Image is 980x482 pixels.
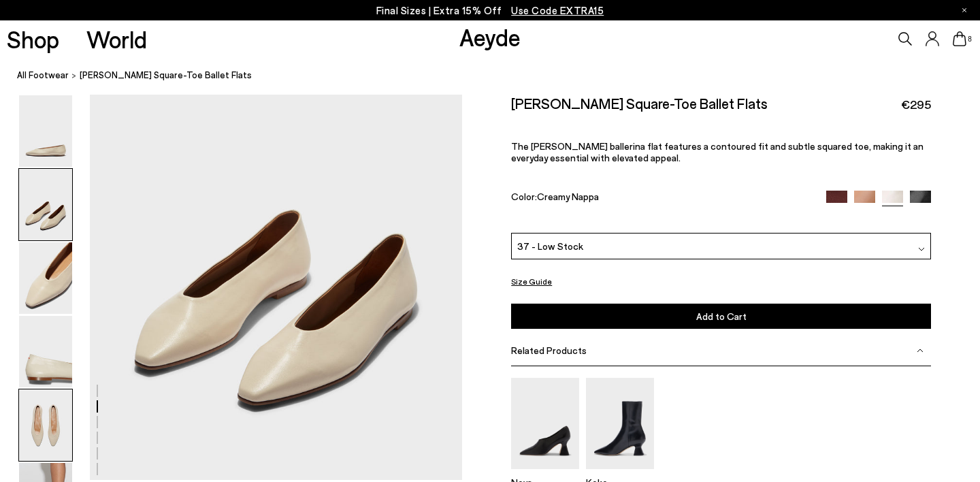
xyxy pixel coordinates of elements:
button: Add to Cart [511,304,931,329]
img: Betty Square-Toe Ballet Flats - Image 4 [19,316,72,387]
a: 8 [953,31,966,46]
span: 37 - Low Stock [517,239,583,253]
span: 8 [966,35,973,43]
span: [PERSON_NAME] Square-Toe Ballet Flats [80,68,252,82]
span: Related Products [511,344,587,356]
span: The [PERSON_NAME] ballerina flat features a contoured fit and subtle squared toe, making it an ev... [511,140,924,163]
button: Size Guide [511,273,552,290]
p: Final Sizes | Extra 15% Off [376,2,604,19]
img: Betty Square-Toe Ballet Flats - Image 3 [19,242,72,314]
img: svg%3E [918,246,925,253]
span: €295 [901,96,931,113]
div: Color: [511,190,813,206]
nav: breadcrumb [17,57,980,95]
a: All Footwear [17,68,69,82]
h2: [PERSON_NAME] Square-Toe Ballet Flats [511,95,768,112]
span: Add to Cart [696,310,747,322]
a: Shop [7,27,59,51]
span: Creamy Nappa [537,190,599,202]
a: World [86,27,147,51]
img: Koko Regal Heel Boots [586,378,654,468]
span: Navigate to /collections/ss25-final-sizes [511,4,604,16]
img: Nova Regal Pumps [511,378,579,468]
img: Betty Square-Toe Ballet Flats - Image 2 [19,169,72,240]
img: svg%3E [917,347,924,354]
img: Betty Square-Toe Ballet Flats - Image 5 [19,389,72,461]
a: Aeyde [459,22,521,51]
img: Betty Square-Toe Ballet Flats - Image 1 [19,95,72,167]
